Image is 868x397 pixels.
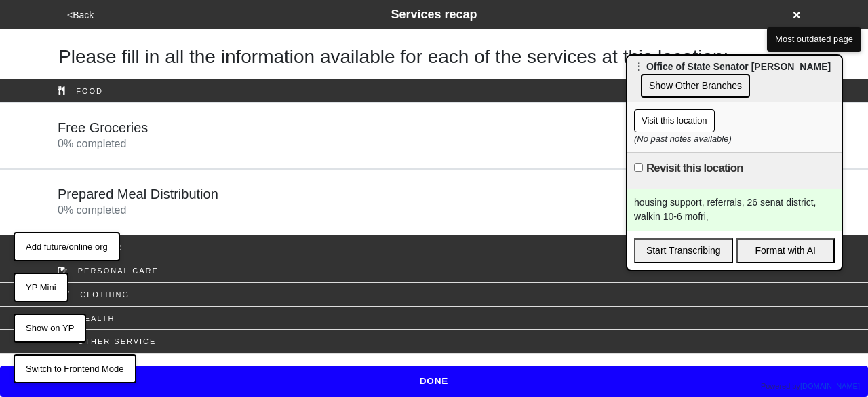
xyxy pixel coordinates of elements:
[58,204,126,216] span: 0 % completed
[14,232,120,262] button: Add future/online org
[634,134,732,144] i: (No past notes available)
[47,290,821,299] div: Clothing
[14,354,136,384] button: Switch to Frontend Mode
[761,381,860,392] div: Powered by
[627,189,842,231] div: housing support, referrals, 26 senat district, walkin 10-6 mofri,
[47,242,821,252] div: Shelter
[800,382,860,390] a: [DOMAIN_NAME]
[58,119,148,136] h5: Free Groceries
[634,61,831,72] span: ⋮ Office of State Senator [PERSON_NAME]
[63,7,98,23] button: <Back
[736,238,835,263] button: Format with AI
[641,74,750,98] button: Show Other Branches
[634,238,733,263] button: Start Transcribing
[634,109,715,132] button: Visit this location
[47,266,821,276] div: Personal Care
[47,337,821,346] div: Other service
[58,186,218,202] h5: Prepared Meal Distribution
[58,45,810,69] h1: Please fill in all the information available for each of the services at this location:
[767,27,861,52] button: Most outdated page
[47,86,821,96] div: Food
[646,160,743,176] label: Revisit this location
[391,7,477,21] span: Services recap
[47,314,821,323] div: Health
[14,314,86,343] button: Show on YP
[58,138,126,149] span: 0 % completed
[14,273,68,303] button: YP Mini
